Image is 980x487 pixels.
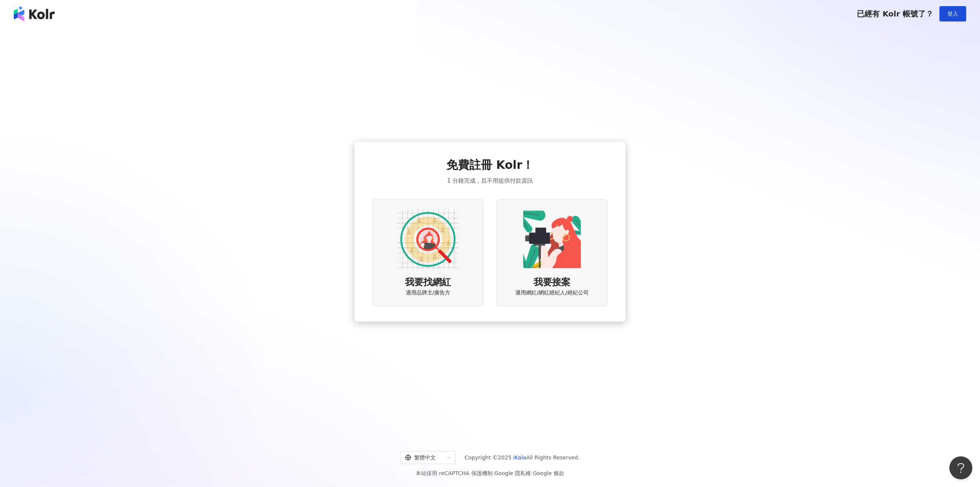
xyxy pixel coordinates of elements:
[405,451,444,464] div: 繁體中文
[447,176,533,185] span: 1 分鐘完成，且不用提供付款資訊
[521,209,583,270] img: KOL identity option
[949,456,972,479] iframe: Help Scout Beacon - Open
[405,276,451,289] span: 我要找網紅
[515,289,588,297] span: 適用網紅/網紅經紀人/經紀公司
[465,453,580,462] span: Copyright © 2025 All Rights Reserved.
[397,209,459,270] img: AD identity option
[513,454,526,461] a: iKala
[14,6,55,21] img: logo
[416,469,564,478] span: 本站採用 reCAPTCHA 保護機制
[406,289,451,297] span: 適用品牌主/廣告方
[939,6,966,21] button: 登入
[446,157,534,173] span: 免費註冊 Kolr！
[857,9,933,18] span: 已經有 Kolr 帳號了？
[534,276,570,289] span: 我要接案
[533,470,564,476] a: Google 條款
[531,470,533,476] span: |
[494,470,531,476] a: Google 隱私權
[493,470,495,476] span: |
[947,11,958,17] span: 登入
